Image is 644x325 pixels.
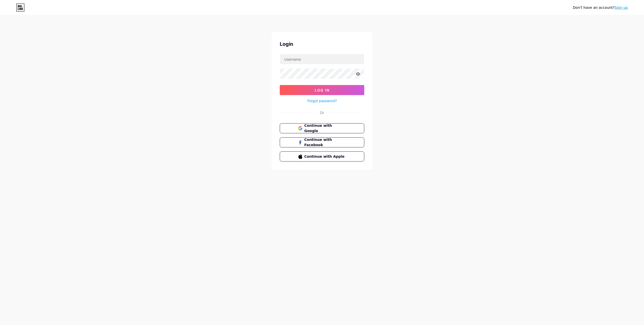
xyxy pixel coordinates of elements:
span: Continue with Apple [304,154,346,159]
span: Log In [315,88,330,92]
span: Continue with Facebook [304,137,346,148]
a: Sign up [615,6,628,10]
button: Continue with Apple [280,151,364,161]
a: Forgot password? [307,98,337,103]
div: Login [280,40,364,48]
button: Continue with Facebook [280,137,364,147]
div: Or [320,110,324,115]
button: Log In [280,85,364,95]
input: Username [280,54,364,64]
div: Don't have an account? [573,5,628,10]
button: Continue with Google [280,123,364,133]
span: Continue with Google [304,123,346,134]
